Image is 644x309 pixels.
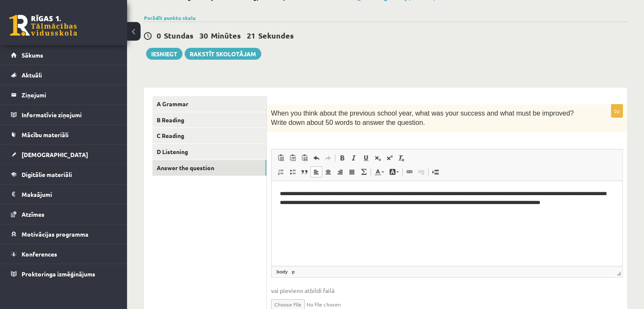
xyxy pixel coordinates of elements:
[611,104,623,118] p: 0p
[616,271,621,276] span: Resize
[275,152,287,163] a: Paste (Ctrl+V)
[334,166,346,177] a: Align Right
[11,125,116,144] a: Mācību materiāli
[22,151,88,158] span: [DEMOGRAPHIC_DATA]
[11,204,116,224] a: Atzīmes
[199,30,208,40] span: 30
[271,286,623,295] span: vai pievieno atbildi failā
[22,85,116,105] legend: Ziņojumi
[22,210,44,218] span: Atzīmes
[157,30,161,40] span: 0
[395,152,407,163] a: Remove Format
[11,85,116,105] a: Ziņojumi
[11,45,116,65] a: Sākums
[358,166,370,177] a: Math
[11,65,116,85] a: Aktuāli
[152,144,266,160] a: D Listening
[164,30,193,40] span: Stundas
[322,166,334,177] a: Center
[22,71,42,79] span: Aktuāli
[429,166,441,177] a: Insert Page Break for Printing
[258,30,294,40] span: Sekundes
[287,152,299,163] a: Paste as plain text (Ctrl+Shift+V)
[275,166,287,177] a: Insert/Remove Numbered List
[22,230,88,238] span: Motivācijas programma
[11,145,116,164] a: [DEMOGRAPHIC_DATA]
[152,128,266,143] a: C Reading
[152,160,266,176] a: Answer the question
[22,105,116,124] legend: Informatīvie ziņojumi
[22,131,69,138] span: Mācību materiāli
[360,152,372,163] a: Underline (Ctrl+U)
[271,181,622,266] iframe: Editor, wiswyg-editor-user-answer-47363868441140
[271,110,574,126] span: When you think about the previous school year, what was your success and what must be improved? W...
[348,152,360,163] a: Italic (Ctrl+I)
[11,264,116,284] a: Proktoringa izmēģinājums
[11,185,116,204] a: Maksājumi
[384,152,395,163] a: Superscript
[22,171,72,178] span: Digitālie materiāli
[152,96,266,112] a: A Grammar
[11,105,116,124] a: Informatīvie ziņojumi
[275,268,289,276] a: body element
[387,166,401,177] a: Background Color
[185,48,261,60] a: Rakstīt skolotājam
[22,250,57,258] span: Konferences
[372,152,384,163] a: Subscript
[146,48,182,60] button: Iesniegt
[11,244,116,264] a: Konferences
[22,185,116,204] legend: Maksājumi
[152,112,266,128] a: B Reading
[211,30,241,40] span: Minūtes
[310,152,322,163] a: Undo (Ctrl+Z)
[322,152,334,163] a: Redo (Ctrl+Y)
[299,152,310,163] a: Paste from Word
[9,15,77,36] a: Rīgas 1. Tālmācības vidusskola
[22,270,95,278] span: Proktoringa izmēģinājums
[336,152,348,163] a: Bold (Ctrl+B)
[299,166,310,177] a: Block Quote
[290,268,296,276] a: p element
[287,166,299,177] a: Insert/Remove Bulleted List
[346,166,358,177] a: Justify
[415,166,427,177] a: Unlink
[372,166,387,177] a: Text Color
[247,30,255,40] span: 21
[310,166,322,177] a: Align Left
[144,14,196,21] a: Parādīt punktu skalu
[11,224,116,244] a: Motivācijas programma
[11,165,116,184] a: Digitālie materiāli
[22,51,43,59] span: Sākums
[404,166,415,177] a: Link (Ctrl+K)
